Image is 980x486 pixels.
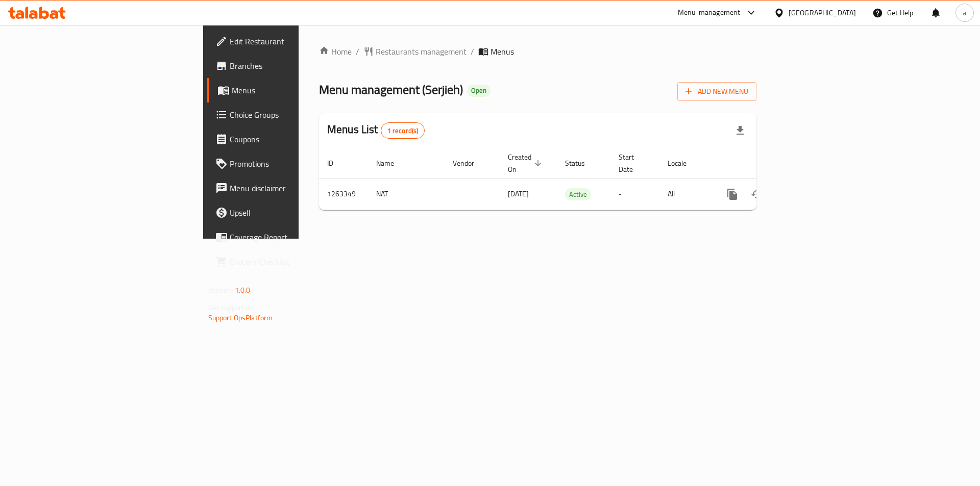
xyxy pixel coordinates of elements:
[207,151,367,176] a: Promotions
[453,157,487,169] span: Vendor
[508,151,545,175] span: Created On
[327,122,425,139] h2: Menus List
[467,86,491,95] span: Open
[230,182,359,194] span: Menu disclaimer
[230,231,359,243] span: Coverage Report
[230,60,359,72] span: Branches
[376,45,467,58] span: Restaurants management
[508,187,529,200] span: [DATE]
[230,158,359,170] span: Promotions
[230,255,359,268] span: Grocery Checklist
[319,78,463,101] span: Menu management ( Serjieh )
[232,84,359,96] span: Menus
[230,109,359,121] span: Choice Groups
[381,122,425,139] div: Total records count
[319,148,826,210] table: enhanced table
[327,157,347,169] span: ID
[207,78,367,103] a: Menus
[207,127,367,151] a: Coupons
[720,182,745,207] button: more
[207,176,367,200] a: Menu disclaimer
[207,103,367,127] a: Choice Groups
[668,157,700,169] span: Locale
[685,85,748,98] span: Add New Menu
[207,54,367,78] a: Branches
[471,45,474,58] li: /
[208,311,273,324] a: Support.OpsPlatform
[208,284,233,297] span: Version:
[230,35,359,47] span: Edit Restaurant
[659,178,712,210] td: All
[565,157,598,169] span: Status
[745,182,769,207] button: Change Status
[207,225,367,249] a: Coverage Report
[319,45,756,58] nav: breadcrumb
[619,151,647,175] span: Start Date
[208,301,255,314] span: Get support on:
[207,200,367,225] a: Upsell
[235,284,251,297] span: 1.0.0
[230,207,359,219] span: Upsell
[230,133,359,145] span: Coupons
[677,82,756,101] button: Add New Menu
[728,118,752,143] div: Export file
[565,189,591,200] span: Active
[376,157,407,169] span: Name
[207,249,367,274] a: Grocery Checklist
[712,148,826,179] th: Actions
[368,178,445,210] td: NAT
[678,7,741,19] div: Menu-management
[207,29,367,54] a: Edit Restaurant
[467,85,491,97] div: Open
[789,7,856,18] div: [GEOGRAPHIC_DATA]
[963,7,966,18] span: a
[491,45,514,58] span: Menus
[610,178,659,210] td: -
[363,45,467,58] a: Restaurants management
[381,126,425,136] span: 1 record(s)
